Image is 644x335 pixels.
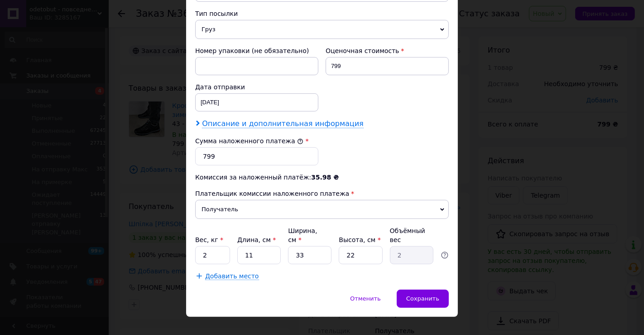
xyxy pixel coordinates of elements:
span: Добавить место [205,272,259,280]
span: Груз [195,20,449,39]
span: Отменить [350,295,381,302]
div: Дата отправки [195,83,318,92]
label: Вес, кг [195,236,223,243]
div: Оценочная стоимость [326,46,449,55]
span: Получатель [195,200,449,219]
span: Описание и дополнительная информация [202,119,364,128]
span: Плательщик комиссии наложенного платежа [195,190,349,197]
label: Сумма наложенного платежа [195,137,303,145]
span: Сохранить [406,295,439,302]
label: Длина, см [237,236,276,243]
span: 35.98 ₴ [311,174,339,181]
div: Номер упаковки (не обязательно) [195,46,318,55]
label: Ширина, см [288,227,317,243]
div: Комиссия за наложенный платёж: [195,173,449,182]
span: Тип посылки [195,10,238,17]
label: Высота, см [339,236,380,243]
div: Объёмный вес [390,226,433,244]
